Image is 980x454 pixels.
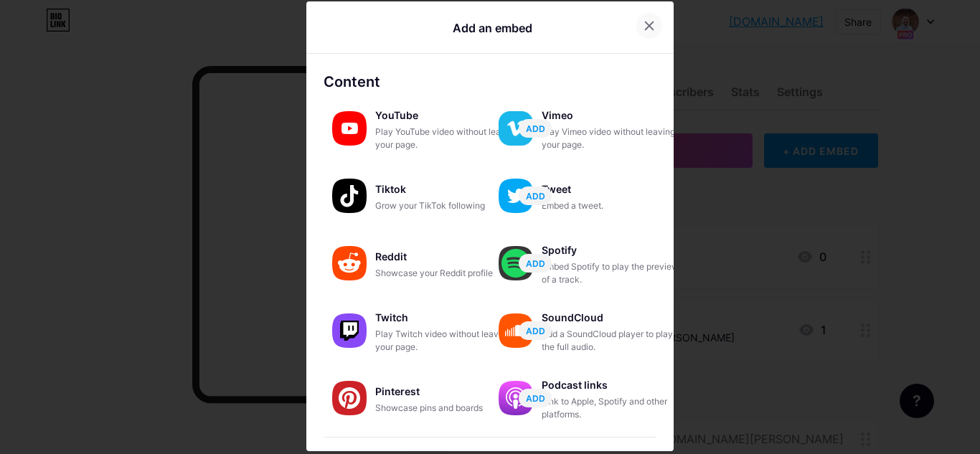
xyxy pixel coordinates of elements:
img: twitch [332,313,367,348]
div: Tiktok [375,179,519,199]
div: Tweet [542,179,685,199]
div: Spotify [542,240,685,260]
span: ADD [526,392,545,405]
div: Twitch [375,308,519,328]
img: twitter [499,179,533,213]
img: pinterest [332,381,367,415]
span: ADD [526,257,545,270]
span: ADD [526,325,545,337]
div: Embed Spotify to play the preview of a track. [542,260,685,286]
div: Play YouTube video without leaving your page. [375,126,519,151]
div: Link to Apple, Spotify and other platforms. [542,395,685,421]
img: podcastlinks [499,381,533,415]
button: ADD [519,321,552,340]
div: Add an embed [453,19,532,37]
div: Play Twitch video without leaving your page. [375,328,519,354]
div: SoundCloud [542,308,685,328]
button: ADD [519,389,552,407]
div: Grow your TikTok following [375,199,519,212]
img: reddit [332,246,367,280]
img: tiktok [332,179,367,213]
div: Content [324,71,656,93]
img: soundcloud [499,313,533,348]
span: ADD [526,190,545,202]
div: Add a SoundCloud player to play the full audio. [542,328,685,354]
div: Reddit [375,247,519,267]
div: Pinterest [375,382,519,402]
div: YouTube [375,105,519,126]
button: ADD [519,186,552,205]
div: Showcase pins and boards [375,402,519,415]
div: Play Vimeo video without leaving your page. [542,126,685,151]
img: youtube [332,111,367,146]
div: Vimeo [542,105,685,126]
img: vimeo [499,111,533,146]
div: Podcast links [542,375,685,395]
img: spotify [499,246,533,280]
div: Showcase your Reddit profile [375,267,519,280]
button: ADD [519,119,552,138]
button: ADD [519,254,552,273]
div: Embed a tweet. [542,199,685,212]
span: ADD [526,123,545,135]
